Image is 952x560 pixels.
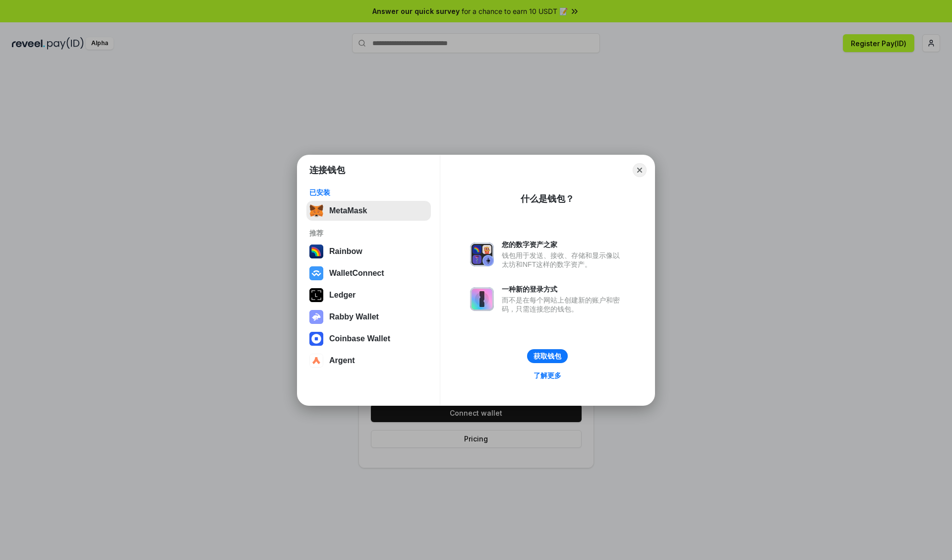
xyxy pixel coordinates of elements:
[502,251,625,269] div: 钱包用于发送、接收、存储和显示像以太坊和NFT这样的数字资产。
[306,242,431,261] button: Rainbow
[329,291,356,300] div: Ledger
[534,352,561,361] div: 获取钱包
[309,354,323,368] img: svg+xml,%3Csvg%20width%3D%2228%22%20height%3D%2228%22%20viewBox%3D%220%200%2028%2028%22%20fill%3D...
[329,356,355,365] div: Argent
[528,369,567,382] a: 了解更多
[306,285,431,305] button: Ledger
[633,163,647,177] button: Close
[309,204,323,218] img: svg+xml,%3Csvg%20fill%3D%22none%22%20height%3D%2233%22%20viewBox%3D%220%200%2035%2033%22%20width%...
[309,188,428,197] div: 已安装
[306,307,431,327] button: Rabby Wallet
[309,288,323,302] img: svg+xml,%3Csvg%20xmlns%3D%22http%3A%2F%2Fwww.w3.org%2F2000%2Fsvg%22%20width%3D%2228%22%20height%3...
[329,334,390,343] div: Coinbase Wallet
[309,332,323,346] img: svg+xml,%3Csvg%20width%3D%2228%22%20height%3D%2228%22%20viewBox%3D%220%200%2028%2028%22%20fill%3D...
[470,287,494,311] img: svg+xml,%3Csvg%20xmlns%3D%22http%3A%2F%2Fwww.w3.org%2F2000%2Fsvg%22%20fill%3D%22none%22%20viewBox...
[306,351,431,371] button: Argent
[502,240,625,249] div: 您的数字资产之家
[309,245,323,258] img: svg+xml,%3Csvg%20width%3D%22120%22%20height%3D%22120%22%20viewBox%3D%220%200%20120%20120%22%20fil...
[502,296,625,313] div: 而不是在每个网站上创建新的账户和密码，只需连接您的钱包。
[309,164,345,176] h1: 连接钱包
[309,229,428,238] div: 推荐
[502,285,625,294] div: 一种新的登录方式
[309,266,323,280] img: svg+xml,%3Csvg%20width%3D%2228%22%20height%3D%2228%22%20viewBox%3D%220%200%2028%2028%22%20fill%3D...
[329,312,379,321] div: Rabby Wallet
[306,329,431,349] button: Coinbase Wallet
[329,269,384,278] div: WalletConnect
[534,371,561,380] div: 了解更多
[306,201,431,221] button: MetaMask
[329,206,367,215] div: MetaMask
[521,193,574,205] div: 什么是钱包？
[306,263,431,283] button: WalletConnect
[470,243,494,266] img: svg+xml,%3Csvg%20xmlns%3D%22http%3A%2F%2Fwww.w3.org%2F2000%2Fsvg%22%20fill%3D%22none%22%20viewBox...
[527,349,568,363] button: 获取钱包
[329,247,362,256] div: Rainbow
[309,310,323,324] img: svg+xml,%3Csvg%20xmlns%3D%22http%3A%2F%2Fwww.w3.org%2F2000%2Fsvg%22%20fill%3D%22none%22%20viewBox...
